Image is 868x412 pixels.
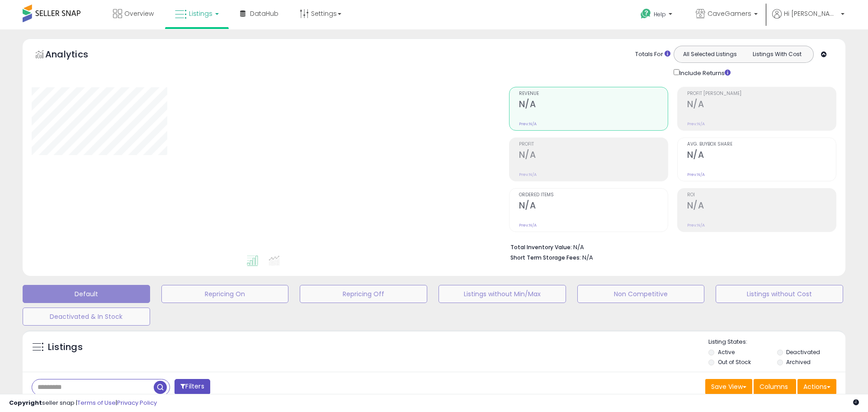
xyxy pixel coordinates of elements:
small: Prev: N/A [519,121,537,127]
button: Listings With Cost [743,48,811,60]
h2: N/A [687,200,836,213]
span: Overview [124,9,154,18]
a: Hi [PERSON_NAME] [772,9,844,29]
span: Hi [PERSON_NAME] [784,9,838,18]
span: Ordered Items [519,193,668,198]
button: Repricing Off [300,285,427,303]
a: Help [633,1,681,29]
span: DataHub [250,9,278,18]
button: Listings without Cost [716,285,843,303]
span: Listings [189,9,212,18]
span: Revenue [519,91,668,96]
small: Prev: N/A [519,223,537,228]
span: N/A [582,253,593,262]
i: Get Help [640,8,651,19]
button: Deactivated & In Stock [23,308,150,326]
span: CaveGamers [708,9,751,18]
h2: N/A [687,99,836,111]
strong: Copyright [9,398,42,407]
button: All Selected Listings [676,48,744,60]
button: Default [23,285,150,303]
small: Prev: N/A [687,172,705,177]
h2: N/A [519,200,668,213]
h2: N/A [519,150,668,162]
b: Short Term Storage Fees: [510,254,581,261]
span: Profit [PERSON_NAME] [687,91,836,96]
h2: N/A [519,99,668,111]
b: Total Inventory Value: [510,243,572,251]
span: Help [654,10,666,18]
span: Avg. Buybox Share [687,142,836,147]
small: Prev: N/A [687,121,705,127]
small: Prev: N/A [687,223,705,228]
button: Repricing On [161,285,289,303]
h5: Analytics [45,48,106,63]
li: N/A [510,241,830,252]
small: Prev: N/A [519,172,537,177]
span: Profit [519,142,668,147]
span: ROI [687,193,836,198]
h2: N/A [687,150,836,162]
div: Include Returns [667,67,741,78]
button: Non Competitive [577,285,705,303]
div: seller snap | | [9,399,157,407]
div: Totals For [635,50,670,59]
button: Listings without Min/Max [439,285,566,303]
